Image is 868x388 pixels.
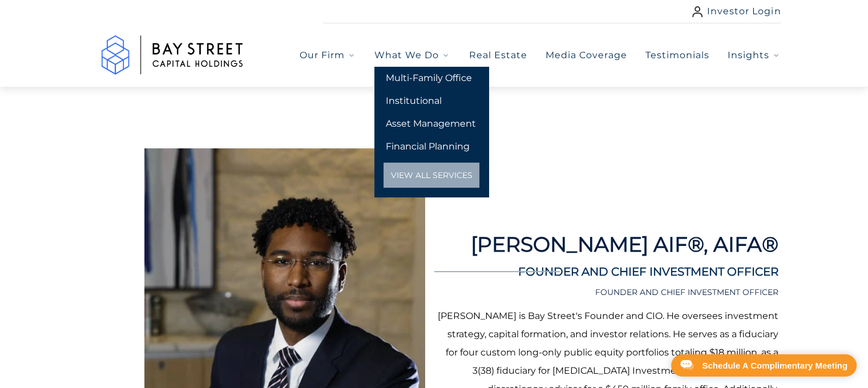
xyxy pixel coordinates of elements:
[374,135,488,158] a: Financial Planning
[300,48,345,62] span: Our Firm
[374,48,439,62] span: What We Do
[434,233,778,256] h1: [PERSON_NAME] AIF®, AIFA®
[645,48,709,62] a: Testimonials
[434,257,778,280] h2: FOUNDER AND CHIEF INVESTMENT OFFICER
[374,90,488,112] a: Institutional
[383,163,479,188] a: View All Services
[87,23,258,87] a: Go to home page
[728,48,769,62] span: Insights
[469,48,527,62] a: Real Estate
[374,48,450,62] button: What We Do
[546,48,627,62] a: Media Coverage
[374,112,488,135] a: Asset Management
[692,5,781,18] a: Investor Login
[434,280,778,307] div: FOUNDER AND CHIEF INVESTMENT OFFICER
[728,48,781,62] button: Insights
[692,6,703,17] img: user icon
[300,48,356,62] button: Our Firm
[702,361,847,370] div: Schedule A Complimentary Meeting
[374,67,488,197] div: What We Do
[374,67,488,90] a: Multi-Family Office
[87,23,258,87] img: Logo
